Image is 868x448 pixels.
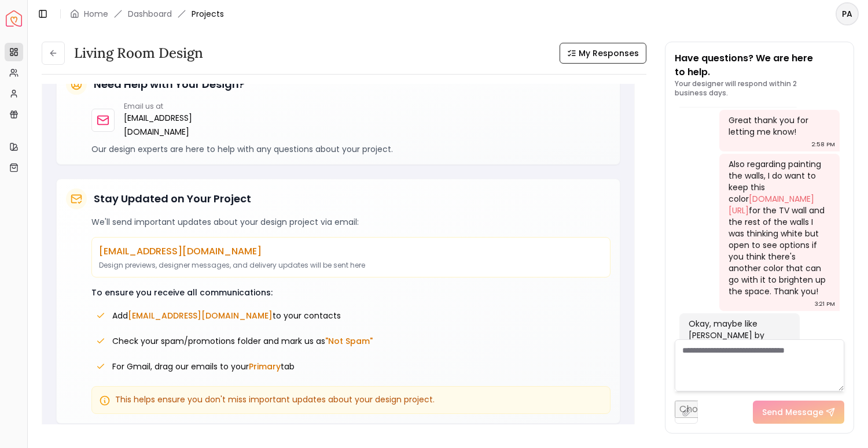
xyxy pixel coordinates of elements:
[91,216,610,228] p: We'll send important updates about your design project via email:
[560,43,646,64] button: My Responses
[729,114,828,138] div: Great thank you for letting me know!
[192,8,224,20] span: Projects
[74,44,203,62] h3: Living Room design
[112,310,341,321] span: Add to your contacts
[128,310,273,321] span: [EMAIL_ADDRESS][DOMAIN_NAME]
[124,111,207,139] a: [EMAIL_ADDRESS][DOMAIN_NAME]
[94,191,251,207] h5: Stay Updated on Your Project
[6,10,22,27] img: Spacejoy Logo
[128,8,172,20] a: Dashboard
[84,8,108,20] a: Home
[815,298,835,310] div: 3:21 PM
[115,394,435,405] span: This helps ensure you don't miss important updates about your design project.
[836,2,859,25] button: PA
[729,158,828,297] div: Also regarding painting the walls, I do want to keep this color for the TV wall and the rest of t...
[325,335,373,347] span: "Not Spam"
[112,335,373,347] span: Check your spam/promotions folder and mark us as
[812,139,835,150] div: 2:58 PM
[124,102,207,111] p: Email us at
[837,3,858,24] span: PA
[6,10,22,27] a: Spacejoy
[70,8,224,20] nav: breadcrumb
[94,76,245,92] h5: Need Help with Your Design?
[99,245,603,258] p: [EMAIL_ADDRESS][DOMAIN_NAME]
[91,287,610,298] p: To ensure you receive all communications:
[99,261,603,270] p: Design previews, designer messages, and delivery updates will be sent here
[689,318,788,410] div: Okay, maybe like [PERSON_NAME] by [PERSON_NAME]? It's a warmer white and so it will blend better ...
[112,361,295,372] span: For Gmail, drag our emails to your tab
[579,47,639,59] span: My Responses
[729,193,814,216] a: [DOMAIN_NAME][URL]
[675,51,844,79] p: Have questions? We are here to help.
[675,79,844,98] p: Your designer will respond within 2 business days.
[249,361,281,372] span: Primary
[91,143,610,155] p: Our design experts are here to help with any questions about your project.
